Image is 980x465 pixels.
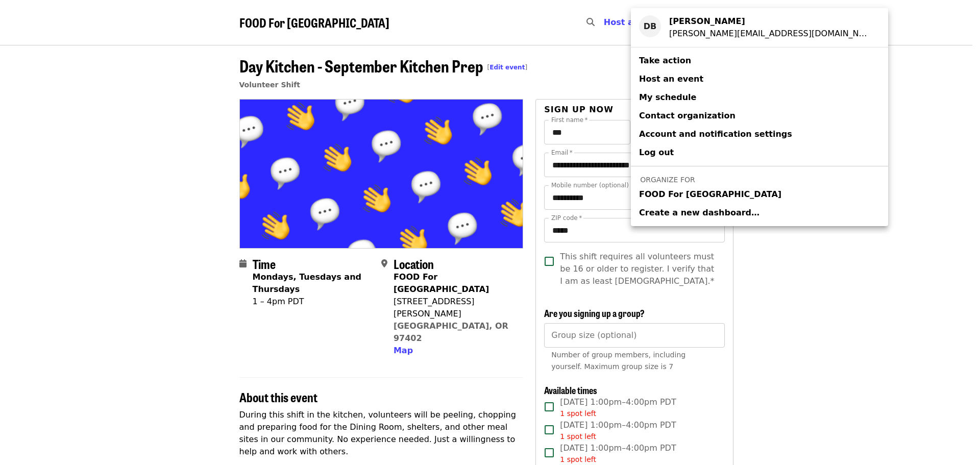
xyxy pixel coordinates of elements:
[639,74,703,84] span: Host an event
[631,204,888,222] a: Create a new dashboard…
[631,52,888,70] a: Take action
[631,125,888,143] a: Account and notification settings
[669,16,745,26] strong: [PERSON_NAME]
[639,148,674,157] span: Log out
[631,70,888,88] a: Host an event
[639,56,691,65] span: Take action
[631,143,888,162] a: Log out
[640,176,695,184] span: Organize for
[631,107,888,125] a: Contact organization
[639,92,696,102] span: My schedule
[669,15,872,28] div: Dan Budd
[639,208,759,217] span: Create a new dashboard…
[639,15,661,37] div: DB
[631,185,888,204] a: FOOD For [GEOGRAPHIC_DATA]
[639,111,736,120] span: Contact organization
[669,28,872,40] div: dan@foodforlanecounty.org
[631,12,888,43] a: DB[PERSON_NAME][PERSON_NAME][EMAIL_ADDRESS][DOMAIN_NAME]
[639,129,792,139] span: Account and notification settings
[639,188,781,201] span: FOOD For [GEOGRAPHIC_DATA]
[631,88,888,107] a: My schedule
